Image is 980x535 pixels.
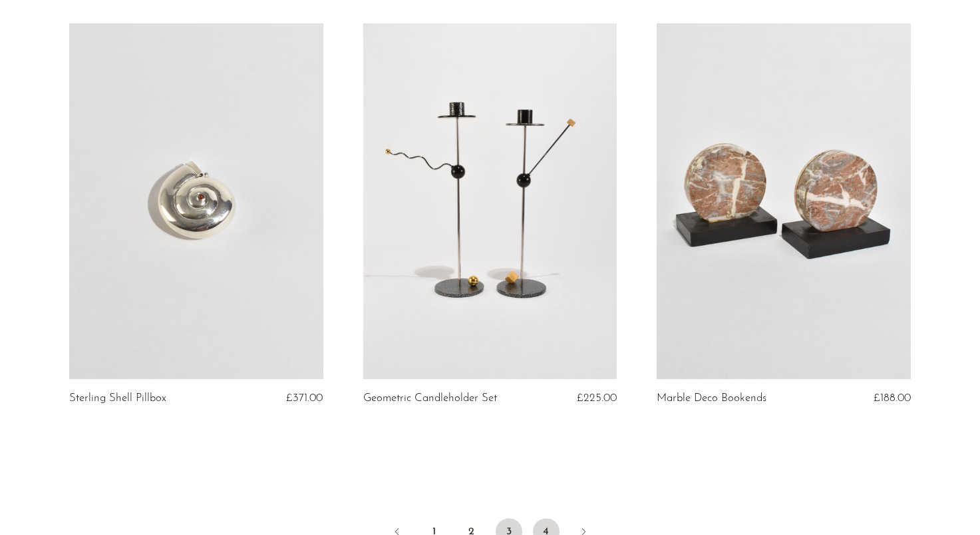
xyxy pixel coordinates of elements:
[874,392,911,404] span: £188.00
[69,392,166,404] a: Sterling Shell Pillbox
[657,392,766,404] a: Marble Deco Bookends
[286,392,323,404] span: £371.00
[363,392,497,404] a: Geometric Candleholder Set
[577,392,617,404] span: £225.00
